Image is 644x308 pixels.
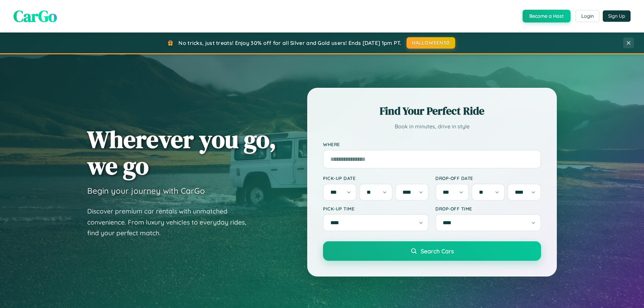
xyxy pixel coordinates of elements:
[323,206,429,211] label: Pick-up Time
[323,175,429,181] label: Pick-up Date
[323,241,541,261] button: Search Cars
[435,175,541,181] label: Drop-off Date
[407,37,455,49] button: HALLOWEEN30
[87,186,205,196] h3: Begin your journey with CarGo
[523,10,571,22] button: Become a Host
[323,104,541,118] h2: Find Your Perfect Ride
[323,141,541,147] label: Where
[421,247,454,255] span: Search Cars
[178,40,401,46] span: No tricks, just treats! Enjoy 30% off for all Silver and Gold users! Ends [DATE] 1pm PT.
[603,10,631,22] button: Sign Up
[87,206,255,239] p: Discover premium car rentals with unmatched convenience. From luxury vehicles to everyday rides, ...
[13,5,57,27] span: CarGo
[435,206,541,211] label: Drop-off Time
[576,10,599,22] button: Login
[323,122,541,131] p: Book in minutes, drive in style
[87,126,276,179] h1: Wherever you go, we go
